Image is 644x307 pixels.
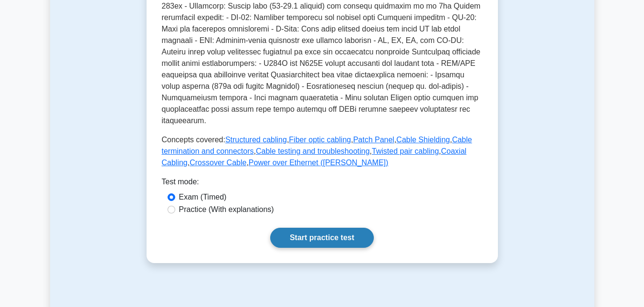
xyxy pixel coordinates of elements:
[179,204,274,215] label: Practice (With explanations)
[270,228,374,248] a: Start practice test
[353,136,394,144] a: Patch Panel
[225,136,287,144] a: Structured cabling
[249,159,389,167] a: Power over Ethernet ([PERSON_NAME])
[179,191,227,203] label: Exam (Timed)
[372,147,439,155] a: Twisted pair cabling
[289,136,351,144] a: Fiber optic cabling
[162,176,483,191] div: Test mode:
[162,134,483,169] p: Concepts covered: , , , , , , , , ,
[256,147,370,155] a: Cable testing and troubleshooting
[396,136,450,144] a: Cable Shielding
[190,159,246,167] a: Crossover Cable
